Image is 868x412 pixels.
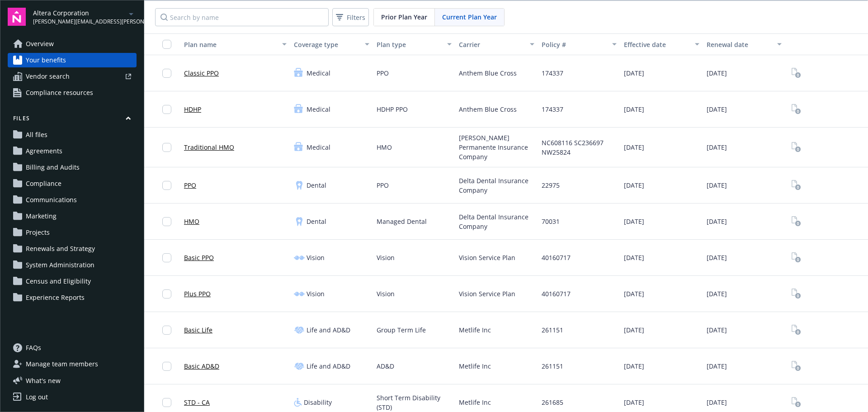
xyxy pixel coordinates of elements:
[307,217,326,226] span: Dental
[542,361,563,371] span: 261151
[294,40,359,49] div: Coverage type
[542,325,563,335] span: 261151
[377,253,395,262] span: Vision
[789,102,803,117] span: View Plan Documents
[538,33,621,55] button: Policy #
[8,225,137,240] a: Projects
[162,398,171,407] input: Toggle Row Selected
[26,37,54,51] span: Overview
[26,225,50,240] span: Projects
[184,253,214,262] a: Basic PPO
[459,133,534,161] span: [PERSON_NAME] Permanente Insurance Company
[789,323,803,337] a: View Plan Documents
[307,361,350,371] span: Life and AD&D
[624,325,644,335] span: [DATE]
[459,104,517,114] span: Anthem Blue Cross
[459,40,524,49] div: Carrier
[8,176,137,191] a: Compliance
[377,40,442,49] div: Plan type
[624,40,689,49] div: Effective date
[26,85,93,100] span: Compliance resources
[459,289,515,298] span: Vision Service Plan
[26,53,66,67] span: Your benefits
[162,362,171,371] input: Toggle Row Selected
[789,359,803,374] a: View Plan Documents
[707,68,727,78] span: [DATE]
[8,357,137,371] a: Manage team members
[624,104,644,114] span: [DATE]
[707,104,727,114] span: [DATE]
[455,33,538,55] button: Carrier
[184,104,201,114] a: HDHP
[542,40,607,49] div: Policy #
[162,181,171,190] input: Toggle Row Selected
[26,341,41,355] span: FAQs
[542,138,617,157] span: NC608116 SC236697 NW25824
[377,393,452,412] span: Short Term Disability (STD)
[26,376,61,385] span: What ' s new
[542,104,563,114] span: 174337
[703,33,786,55] button: Renewal date
[26,69,70,84] span: Vendor search
[707,142,727,152] span: [DATE]
[8,242,137,256] a: Renewals and Strategy
[542,398,563,407] span: 261685
[162,69,171,78] input: Toggle Row Selected
[334,11,367,24] span: Filters
[707,361,727,371] span: [DATE]
[8,8,26,26] img: navigator-logo.svg
[624,289,644,298] span: [DATE]
[442,12,497,22] span: Current Plan Year
[307,104,330,114] span: Medical
[347,13,365,22] span: Filters
[459,176,534,195] span: Delta Dental Insurance Company
[373,33,456,55] button: Plan type
[155,8,329,26] input: Search by name
[162,253,171,262] input: Toggle Row Selected
[26,144,62,158] span: Agreements
[26,193,77,207] span: Communications
[624,253,644,262] span: [DATE]
[542,217,560,226] span: 70031
[789,66,803,81] a: View Plan Documents
[290,33,373,55] button: Coverage type
[8,376,75,385] button: What's new
[8,53,137,67] a: Your benefits
[307,180,326,190] span: Dental
[8,209,137,223] a: Marketing
[789,395,803,410] span: View Plan Documents
[707,398,727,407] span: [DATE]
[26,128,47,142] span: All files
[459,398,491,407] span: Metlife Inc
[307,68,330,78] span: Medical
[377,361,394,371] span: AD&D
[624,361,644,371] span: [DATE]
[162,217,171,226] input: Toggle Row Selected
[624,68,644,78] span: [DATE]
[304,398,332,407] span: Disability
[789,287,803,301] span: View Plan Documents
[162,105,171,114] input: Toggle Row Selected
[307,325,350,335] span: Life and AD&D
[624,398,644,407] span: [DATE]
[8,128,137,142] a: All files
[381,12,427,22] span: Prior Plan Year
[459,325,491,335] span: Metlife Inc
[789,178,803,193] span: View Plan Documents
[8,274,137,289] a: Census and Eligibility
[8,290,137,305] a: Experience Reports
[8,144,137,158] a: Agreements
[184,217,199,226] a: HMO
[184,325,212,335] a: Basic Life
[707,180,727,190] span: [DATE]
[33,8,137,26] button: Altera Corporation[PERSON_NAME][EMAIL_ADDRESS][PERSON_NAME][DOMAIN_NAME]arrowDropDown
[26,209,57,223] span: Marketing
[26,290,85,305] span: Experience Reports
[707,253,727,262] span: [DATE]
[377,289,395,298] span: Vision
[542,289,571,298] span: 40160717
[26,390,48,404] div: Log out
